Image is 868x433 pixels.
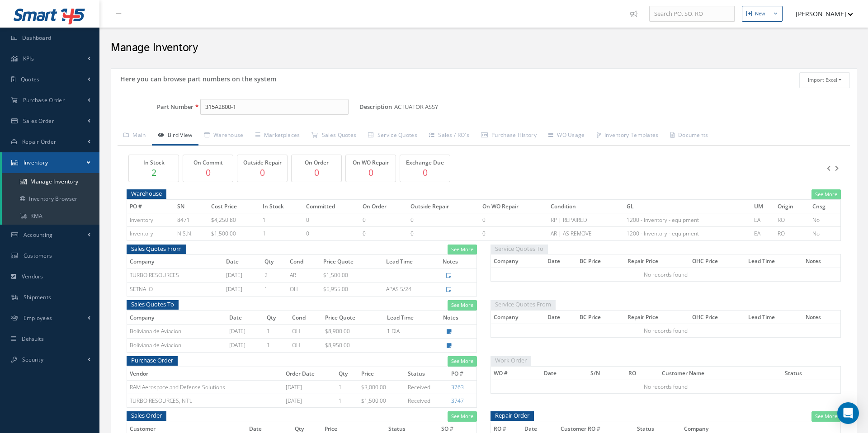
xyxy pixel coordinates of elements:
[491,299,556,310] span: Service Quotes From
[321,255,383,268] th: Price Quote
[111,41,857,55] h2: Manage Inventory
[451,397,464,405] a: 3747
[803,254,840,268] th: Notes
[775,213,810,227] td: RO
[359,394,406,408] td: $1,500.00
[223,255,261,268] th: Date
[408,200,480,213] th: Outside Repair
[451,383,464,391] a: 3763
[185,166,231,179] p: 0
[127,268,224,282] td: TURBO RESOURCES
[649,6,735,22] input: Search PO, SO, RO
[260,213,304,227] td: 1
[810,227,840,240] td: No
[22,34,52,42] span: Dashboard
[287,255,321,268] th: Cond
[226,339,264,353] td: [DATE]
[440,255,477,268] th: Notes
[491,355,531,366] span: Work Order
[626,366,659,380] th: RO
[751,213,775,227] td: EA
[624,200,751,213] th: GL
[448,300,477,311] a: See More
[810,200,840,213] th: Cnsg
[384,311,440,324] th: Lead Time
[408,213,480,227] td: 0
[384,325,440,339] td: 1 DIA
[175,227,208,240] td: N.S.N.
[127,325,226,339] td: Boliviana de Aviacion
[359,367,406,380] th: Price
[405,367,448,380] th: Status
[588,366,626,380] th: S/N
[624,213,751,227] td: 1200 - Inventory - equipment
[491,243,548,254] span: Service Quotes To
[262,255,287,268] th: Qty
[24,159,48,166] span: Inventory
[306,127,362,146] a: Sales Quotes
[480,213,548,227] td: 0
[624,227,751,240] td: 1200 - Inventory - equipment
[577,310,625,324] th: BC Price
[548,227,624,240] td: AR | AS REMOVE
[130,216,153,224] span: Inventory
[440,311,477,324] th: Notes
[423,127,475,146] a: Sales / RO's
[755,10,765,18] div: New
[322,339,384,353] td: $8,950.00
[348,160,393,166] h5: On WO Repair
[303,200,359,213] th: Committed
[131,166,176,179] p: 2
[198,127,250,146] a: Warehouse
[127,188,166,199] span: Warehouse
[402,160,448,166] h5: Exchange Due
[208,213,259,227] td: $4,250.80
[359,381,406,394] td: $3,000.00
[625,310,689,324] th: Repair Price
[223,268,261,282] td: [DATE]
[260,200,304,213] th: In Stock
[322,311,384,324] th: Price Quote
[22,273,43,280] span: Vendors
[348,166,393,179] p: 0
[127,299,179,310] span: Sales Quotes To
[689,254,745,268] th: OHC Price
[289,339,322,353] td: OH
[383,282,440,297] td: APAS 5/24
[448,245,477,255] a: See More
[283,367,336,380] th: Order Date
[127,381,283,394] td: RAM Aerospace and Defense Solutions
[127,367,283,380] th: Vendor
[2,190,99,207] a: Inventory Browser
[491,380,841,394] td: No records found
[359,104,392,110] label: Description
[21,75,40,83] span: Quotes
[289,325,322,339] td: OH
[127,394,283,408] td: TURBO RESOURCES,INT'L
[475,127,542,146] a: Purchase History
[491,410,534,421] span: Repair Order
[751,200,775,213] th: UM
[548,213,624,227] td: RP | REPAIRED
[250,127,306,146] a: Marketplaces
[264,311,289,324] th: Qty
[336,381,358,394] td: 1
[185,160,231,166] h5: On Commit
[152,127,198,146] a: Bird View
[118,127,152,146] a: Main
[336,394,358,408] td: 1
[23,117,54,125] span: Sales Order
[448,411,477,422] a: See More
[287,282,321,297] td: OH
[491,324,841,338] td: No records found
[283,381,336,394] td: [DATE]
[810,213,840,227] td: No
[321,268,383,282] td: $1,500.00
[240,166,285,179] p: 0
[303,213,359,227] td: 0
[127,355,178,366] span: Purchase Order
[837,402,859,424] div: Open Intercom Messenger
[811,189,841,200] a: See More
[22,335,44,343] span: Defaults
[321,282,383,297] td: $5,955.00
